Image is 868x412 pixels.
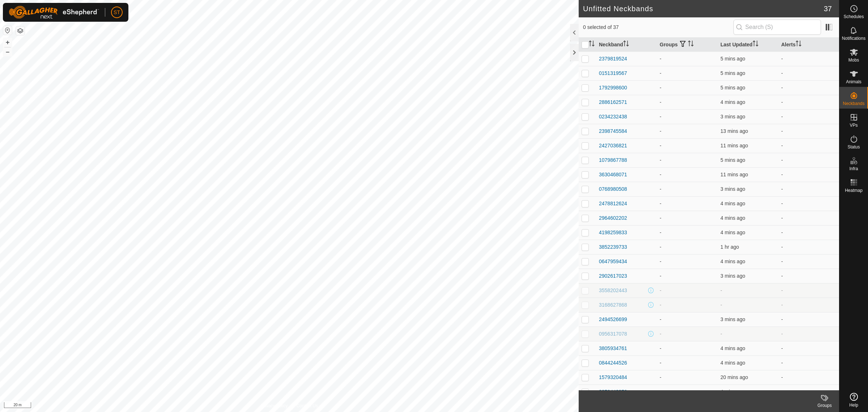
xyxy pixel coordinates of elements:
span: 3 Sept 2025, 6:37 pm [720,273,745,279]
span: 3 Sept 2025, 6:36 pm [720,360,745,366]
td: - [657,341,718,356]
td: - [657,167,718,182]
span: Heatmap [845,188,863,193]
td: - [657,269,718,283]
div: 0768980508 [599,185,627,193]
td: - [778,211,839,225]
span: Help [849,403,858,407]
td: - [778,384,839,399]
span: 0 selected of 37 [583,24,733,31]
td: - [657,327,718,341]
div: 0956317078 [599,330,627,338]
div: 3630468071 [599,171,627,178]
input: Search (S) [733,20,821,35]
a: Contact Us [297,403,318,409]
td: - [778,196,839,211]
td: - [778,51,839,66]
td: - [657,225,718,240]
div: 2964602202 [599,214,627,222]
span: 3 Sept 2025, 6:35 pm [720,56,745,62]
span: Animals [846,80,861,84]
th: Last Updated [718,38,778,52]
div: 3852239733 [599,243,627,251]
button: + [3,38,12,47]
h2: Unfitted Neckbands [583,4,824,13]
span: 3 Sept 2025, 6:36 pm [720,389,745,395]
span: 3 Sept 2025, 6:19 pm [720,374,748,380]
div: 0647959434 [599,258,627,265]
td: - [657,109,718,124]
span: - [720,331,722,337]
span: 3 Sept 2025, 6:26 pm [720,128,748,134]
span: - [720,287,722,293]
div: 0151319567 [599,70,627,77]
td: - [778,80,839,95]
td: - [657,80,718,95]
p-sorticon: Activate to sort [688,42,694,47]
td: - [778,283,839,298]
button: – [3,47,12,56]
span: 3 Sept 2025, 4:47 pm [720,244,739,250]
span: 3 Sept 2025, 6:36 pm [720,99,745,105]
div: 3168627868 [599,301,627,309]
td: - [778,298,839,312]
span: 3 Sept 2025, 6:37 pm [720,316,745,322]
td: - [657,66,718,80]
div: 3558202443 [599,287,627,294]
td: - [657,356,718,370]
span: VPs [850,123,858,127]
div: 1079867788 [599,156,627,164]
span: Infra [849,167,858,171]
td: - [778,95,839,109]
span: 3 Sept 2025, 6:29 pm [720,172,748,177]
td: - [657,138,718,153]
th: Alerts [778,38,839,52]
td: - [657,312,718,327]
span: 3 Sept 2025, 6:35 pm [720,85,745,91]
img: Gallagher Logo [9,6,99,19]
td: - [657,211,718,225]
div: 1792998600 [599,84,627,92]
td: - [657,95,718,109]
div: 0844244526 [599,359,627,367]
span: Mobs [848,58,859,62]
td: - [778,225,839,240]
button: Reset Map [3,26,12,35]
td: - [778,370,839,384]
td: - [778,138,839,153]
span: Schedules [843,14,864,19]
td: - [657,196,718,211]
span: ST [114,9,120,16]
td: - [778,254,839,269]
span: Status [847,145,860,149]
span: 37 [824,3,832,14]
td: - [778,327,839,341]
th: Groups [657,38,718,52]
div: 2427036821 [599,142,627,150]
span: 3 Sept 2025, 6:35 pm [720,70,745,76]
td: - [657,298,718,312]
span: 3 Sept 2025, 6:35 pm [720,258,745,264]
div: 3350442850 [599,388,627,396]
td: - [778,109,839,124]
div: 2478812624 [599,200,627,207]
td: - [778,356,839,370]
div: 3805934761 [599,345,627,352]
td: - [657,384,718,399]
td: - [657,283,718,298]
span: Notifications [842,36,865,41]
td: - [778,153,839,167]
td: - [778,240,839,254]
span: 3 Sept 2025, 6:36 pm [720,201,745,206]
td: - [657,370,718,384]
span: Neckbands [843,101,864,106]
span: - [720,302,722,308]
p-sorticon: Activate to sort [623,42,629,47]
div: 2398745584 [599,127,627,135]
div: 2886162571 [599,98,627,106]
p-sorticon: Activate to sort [589,42,595,47]
span: 3 Sept 2025, 6:37 pm [720,186,745,192]
span: 3 Sept 2025, 6:36 pm [720,215,745,221]
button: Map Layers [16,26,25,35]
td: - [778,312,839,327]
